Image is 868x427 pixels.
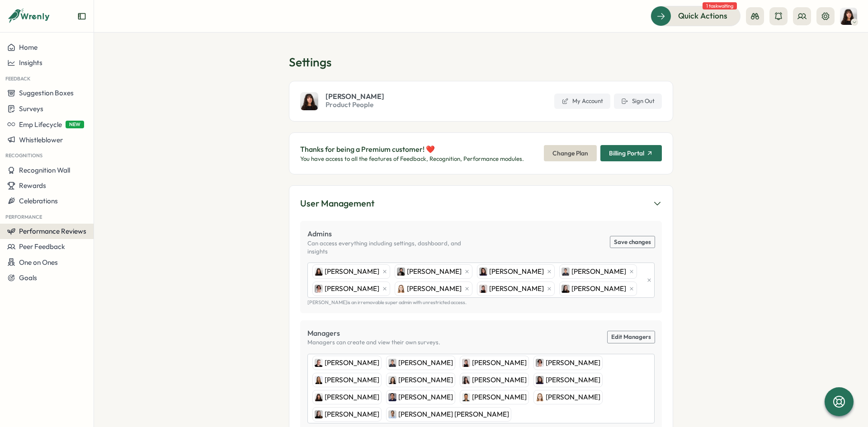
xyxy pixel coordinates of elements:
[407,267,462,277] span: [PERSON_NAME]
[462,359,470,367] img: Axi Molnar
[19,242,65,251] span: Peer Feedback
[388,410,396,418] img: Deniz Basak Dogan
[325,375,379,385] span: [PERSON_NAME]
[19,58,42,67] span: Insights
[19,43,38,52] span: Home
[19,136,63,144] span: Whistleblower
[561,267,570,276] img: Hasan Naqvi
[407,284,462,294] span: [PERSON_NAME]
[398,358,453,368] span: [PERSON_NAME]
[472,358,527,368] span: [PERSON_NAME]
[840,8,857,25] img: Kelly Rosa
[571,267,626,277] span: [PERSON_NAME]
[300,92,318,110] img: Kelly Rosa
[572,97,603,105] span: My Account
[300,197,662,211] button: User Management
[472,375,527,385] span: [PERSON_NAME]
[632,97,655,105] span: Sign Out
[307,300,655,305] p: [PERSON_NAME] is an irremovable super admin with unrestricted access.
[546,375,600,385] span: [PERSON_NAME]
[398,392,453,402] span: [PERSON_NAME]
[552,145,588,161] span: Change Plan
[315,359,323,367] img: Almudena Bernardos
[19,166,70,174] span: Recognition Wall
[544,145,597,161] button: Change Plan
[397,285,405,293] img: Friederike Giese
[462,376,470,384] img: Andrea Lopez
[536,359,544,367] img: Mirela Mus
[19,258,58,267] span: One on Ones
[289,54,673,70] h1: Settings
[614,94,662,109] button: Sign Out
[703,2,737,9] span: 1 task waiting
[462,393,470,401] img: Sagar Verma
[554,94,610,109] a: My Account
[19,227,86,235] span: Performance Reviews
[388,376,396,384] img: Elisabetta ​Casagrande
[489,284,544,294] span: [PERSON_NAME]
[546,358,600,368] span: [PERSON_NAME]
[19,120,62,129] span: Emp Lifecycle
[388,359,396,367] img: Hasan Naqvi
[307,338,440,347] p: Managers can create and view their own surveys.
[307,228,481,239] p: Admins
[19,104,43,113] span: Surveys
[325,409,379,419] span: [PERSON_NAME]
[651,6,741,26] button: Quick Actions
[66,121,84,128] span: NEW
[678,10,727,22] span: Quick Actions
[325,358,379,368] span: [PERSON_NAME]
[536,376,544,384] img: Viktoria Korzhova
[479,267,487,276] img: Viktoria Korzhova
[315,393,323,401] img: Kelly Rosa
[546,392,600,402] span: [PERSON_NAME]
[325,93,384,100] span: [PERSON_NAME]
[479,285,487,293] img: Axi Molnar
[19,273,37,282] span: Goals
[325,100,384,110] span: Product People
[325,267,379,277] span: [PERSON_NAME]
[300,155,524,163] p: You have access to all the features of Feedback, Recognition, Performance modules.
[571,284,626,294] span: [PERSON_NAME]
[19,197,58,205] span: Celebrations
[608,331,655,343] a: Edit Managers
[19,181,46,190] span: Rewards
[307,328,440,339] p: Managers
[610,236,655,248] button: Save changes
[536,393,544,401] img: Friederike Giese
[315,267,323,276] img: Kelly Rosa
[472,392,527,402] span: [PERSON_NAME]
[300,144,524,155] p: Thanks for being a Premium customer! ❤️
[561,285,570,293] img: Elena Ladushyna
[19,89,74,97] span: Suggestion Boxes
[388,393,396,401] img: Furqan Tariq
[300,197,374,211] div: User Management
[397,267,405,276] img: Sana Naqvi
[315,376,323,384] img: Ola Bak
[315,285,323,293] img: Mirela Mus
[325,392,379,402] span: [PERSON_NAME]
[489,267,544,277] span: [PERSON_NAME]
[307,239,481,255] p: Can access everything including settings, dashboard, and insights
[609,150,644,156] span: Billing Portal
[325,284,379,294] span: [PERSON_NAME]
[77,12,86,21] button: Expand sidebar
[398,409,509,419] span: [PERSON_NAME] [PERSON_NAME]
[398,375,453,385] span: [PERSON_NAME]
[600,145,662,161] button: Billing Portal
[315,410,323,418] img: Elena Ladushyna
